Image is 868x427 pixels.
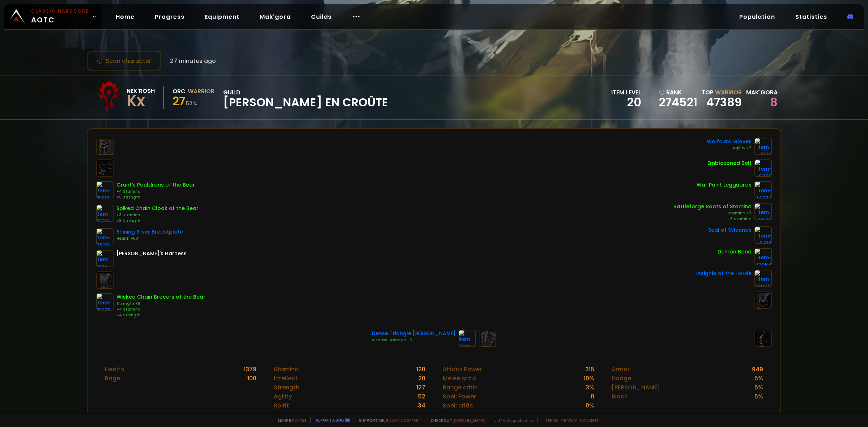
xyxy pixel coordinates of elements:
[715,88,742,97] span: Warrior
[459,330,476,347] img: item-3203
[754,392,763,401] div: 5 %
[127,95,155,106] div: Kx
[707,138,752,145] div: Wolfclaw Gloves
[754,159,772,177] img: item-6398
[611,97,641,108] div: 20
[199,9,245,24] a: Equipment
[273,418,306,423] span: Made by
[585,365,594,374] div: 315
[223,97,388,108] span: [PERSON_NAME] en Croûte
[116,293,205,301] div: Wicked Chain Bracers of the Bear
[718,248,752,256] div: Demon Band
[754,374,763,383] div: 5 %
[96,228,114,245] img: item-2870
[707,159,752,167] div: Emblazoned Belt
[116,312,205,318] div: +4 Strength
[170,56,216,65] span: 27 minutes ago
[418,374,425,383] div: 20
[696,270,752,277] div: Insignia of the Horde
[733,9,781,24] a: Population
[116,228,183,236] div: Shining Silver Breastplate
[708,226,752,234] div: Seal of Sylvanas
[87,51,161,71] button: Scan character
[31,8,89,14] small: Classic Hardcore
[426,418,485,423] span: Checkout
[116,212,199,218] div: +3 Stamina
[274,392,292,401] div: Agility
[110,9,140,24] a: Home
[127,86,155,95] div: Nek'Rosh
[443,383,478,392] div: Range critic
[754,270,772,287] img: item-209619
[116,189,195,195] div: +4 Stamina
[443,365,482,374] div: Attack Power
[96,181,114,198] img: item-15513
[116,218,199,224] div: +3 Strength
[612,392,627,401] div: Block
[4,4,101,29] a: Classic HardcoreAOTC
[305,9,337,24] a: Guilds
[580,418,599,423] a: Consent
[754,248,772,265] img: item-12054
[96,205,114,222] img: item-15519
[561,418,577,423] a: Privacy
[116,195,195,200] div: +5 Strength
[545,418,558,423] a: Terms
[586,383,594,392] div: 3 %
[659,97,697,108] a: 274521
[116,181,195,189] div: Grunt's Pauldrons of the Bear
[247,374,256,383] div: 100
[116,236,183,242] div: Health +50
[659,88,697,97] div: rank
[673,203,752,210] div: Battleforge Boots of Stamina
[116,250,187,257] div: [PERSON_NAME]'s Harness
[96,293,114,311] img: item-15535
[96,250,114,267] img: item-6125
[149,9,190,24] a: Progress
[186,100,197,107] small: 52 %
[372,337,456,343] div: Weapon Damage +9
[612,365,630,374] div: Armor
[416,365,425,374] div: 120
[752,365,763,374] div: 949
[790,9,833,24] a: Statistics
[274,383,299,392] div: Strength
[418,392,425,401] div: 52
[386,418,422,423] a: Buy me a coffee
[612,383,660,392] div: [PERSON_NAME]
[416,383,425,392] div: 127
[31,8,89,25] span: AOTC
[116,205,199,212] div: Spiked Chain Cloak of the Bear
[443,401,473,410] div: Spell critic
[418,401,425,410] div: 34
[274,365,299,374] div: Stamina
[490,418,533,423] span: v. d752d5 - production
[702,88,742,97] div: Top
[754,383,763,392] div: 5 %
[746,88,778,97] div: Mak'gora
[274,401,289,410] div: Spirit
[707,145,752,151] div: Agility +7
[673,210,752,216] div: Stamina +7
[746,97,778,108] div: 8
[454,418,485,423] a: [DOMAIN_NAME]
[611,88,641,97] div: item level
[173,87,186,96] div: Orc
[116,307,205,312] div: +4 Stamina
[443,392,476,401] div: Spell Power
[754,226,772,244] img: item-6414
[673,216,752,222] div: +8 Stamina
[612,374,631,383] div: Dodge
[254,9,297,24] a: Mak'gora
[754,203,772,220] img: item-6590
[295,418,306,423] a: a fan
[443,374,476,383] div: Melee critic
[116,301,205,307] div: Strength +9
[754,138,772,155] img: item-1978
[188,87,214,96] div: Warrior
[244,365,256,374] div: 1379
[105,365,124,374] div: Health
[173,93,185,109] span: 27
[316,417,344,423] a: Report a bug
[584,374,594,383] div: 10 %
